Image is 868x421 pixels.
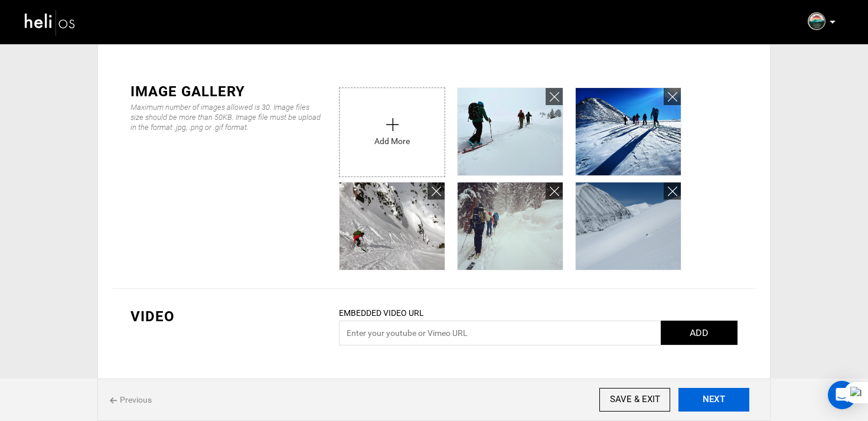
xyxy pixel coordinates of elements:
div: Open Intercom Messenger [828,381,856,409]
input: Enter your youtube or Vimeo URL [339,321,738,345]
label: Embedded Video URL [339,307,424,319]
img: b75328dd-ee0a-4ab7-95b1-1c2e0b982778_3341_b9c332a880e9172c9a3c091b9f92c92e_pkg_ngl.jpeg [576,88,681,175]
input: SAVE & EXIT [599,388,670,412]
a: Remove [664,88,681,105]
img: b3e7c798-3123-4ce5-9f40-6e0951f03209_3341_370ab83606b9b7bfdc7296916b22386a_pkg_ngl.jpeg [576,182,681,270]
div: Maximum number of images allowed is 30. Image files size should be more than 50KB. Image file mus... [130,102,321,132]
img: 1965f4a4-2dca-4b2e-b532-21c33a9462b0_3341_e71f3aedb77a4caa92ccfa03f5f76f06_pkg_ngl.jpeg [458,88,563,175]
img: heli-logo [24,6,77,38]
button: NEXT [678,388,749,412]
img: c440643a8ea6649423a3d97d2862f539.png [808,12,825,30]
a: Remove [664,182,681,200]
div: VIDEO [130,306,321,327]
span: Previous [110,394,152,406]
img: back%20icon.svg [110,397,117,404]
a: Remove [428,182,445,200]
button: ADD [661,321,738,345]
div: IMAGE GALLERY [130,81,321,102]
a: Remove [546,88,563,105]
a: Remove [546,182,563,200]
img: 2a22018e-a52a-4712-83e0-0de163dc1644_3341_0dedc70451d730a6f25fdf93a6fd1eec_pkg_ngl.jpeg [458,182,563,270]
img: ebc019c2-31f6-47a5-a79f-0dcb296e6000_3341_e07d0f5b2634866cc82198a961387aa8_pkg_ngl.jpeg [340,182,445,270]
